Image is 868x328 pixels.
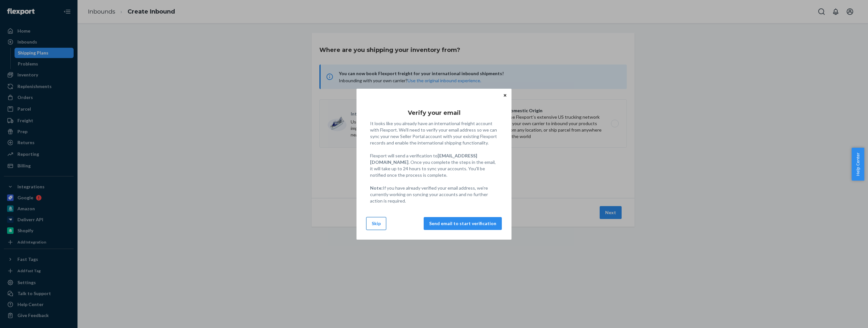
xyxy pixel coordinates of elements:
[424,217,502,230] button: Send email to start verification
[370,120,498,204] p: It looks like you already have an international freight account with Flexport. We'll need to veri...
[366,217,386,230] button: Skip
[370,185,383,191] strong: Note:
[408,109,460,117] h3: Verify your email
[502,92,508,99] button: Close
